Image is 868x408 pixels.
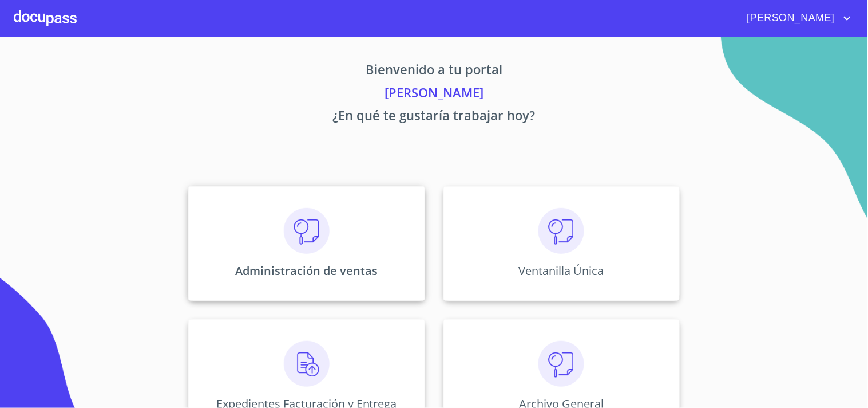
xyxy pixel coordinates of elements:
[538,341,584,387] img: consulta.png
[284,341,330,387] img: carga.png
[235,263,378,278] p: Administración de ventas
[739,9,841,28] span: [PERSON_NAME]
[82,106,787,129] p: ¿En qué te gustaría trabajar hoy?
[82,60,787,83] p: Bienvenido a tu portal
[284,208,330,254] img: consulta.png
[739,9,854,28] button: account of current user
[519,263,604,278] p: Ventanilla Única
[82,83,787,106] p: [PERSON_NAME]
[538,208,584,254] img: consulta.png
